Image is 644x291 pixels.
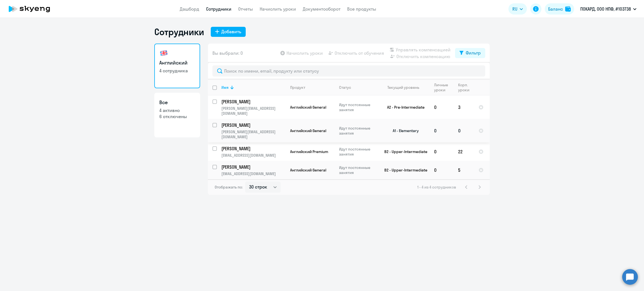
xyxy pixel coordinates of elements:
[430,161,454,179] td: 0
[212,50,243,56] span: Вы выбрали: 0
[159,107,195,113] p: 4 активно
[458,82,470,92] div: Корп. уроки
[215,185,243,190] span: Отображать по:
[458,82,474,92] div: Корп. уроки
[434,82,453,92] div: Личные уроки
[159,49,168,58] img: english
[180,6,199,12] a: Дашборд
[206,6,231,12] a: Сотрудники
[221,99,285,105] a: [PERSON_NAME]
[387,85,419,90] div: Текущий уровень
[339,85,351,90] div: Статус
[290,105,326,110] span: Английский General
[378,96,430,119] td: A2 - Pre-Intermediate
[454,96,474,119] td: 3
[221,106,285,116] p: [PERSON_NAME][EMAIL_ADDRESS][DOMAIN_NAME]
[434,82,450,92] div: Личные уроки
[339,165,377,175] p: Идут постоянные занятия
[290,128,326,133] span: Английский General
[154,44,200,88] a: Английский4 сотрудника
[430,119,454,142] td: 0
[512,6,517,12] span: RU
[417,185,456,190] span: 1 - 4 из 4 сотрудников
[238,6,253,12] a: Отчеты
[221,164,285,170] a: [PERSON_NAME]
[548,6,563,12] div: Баланс
[221,122,285,128] a: [PERSON_NAME]
[508,3,527,15] button: RU
[221,145,285,152] a: [PERSON_NAME]
[159,68,195,74] p: 4 сотрудника
[577,2,639,16] button: ПОКАРД, ООО НПФ, #103738
[221,171,285,176] p: [EMAIL_ADDRESS][DOMAIN_NAME]
[545,3,574,15] button: Балансbalance
[378,142,430,161] td: B2 - Upper-Intermediate
[159,113,195,120] p: 6 отключены
[211,27,246,37] button: Добавить
[221,122,285,128] p: [PERSON_NAME]
[454,142,474,161] td: 22
[154,26,204,37] h1: Сотрудники
[221,145,285,152] p: [PERSON_NAME]
[159,99,195,106] h3: Все
[303,6,340,12] a: Документооборот
[221,129,285,139] p: [PERSON_NAME][EMAIL_ADDRESS][DOMAIN_NAME]
[339,85,377,90] div: Статус
[290,168,326,173] span: Английский General
[260,6,296,12] a: Начислить уроки
[455,48,485,58] button: Фильтр
[466,49,481,56] div: Фильтр
[221,85,285,90] div: Имя
[290,85,305,90] div: Продукт
[454,161,474,179] td: 5
[154,93,200,137] a: Все4 активно6 отключены
[221,28,241,35] div: Добавить
[339,147,377,157] p: Идут постоянные занятия
[382,85,429,90] div: Текущий уровень
[339,126,377,136] p: Идут постоянные занятия
[565,6,571,12] img: balance
[347,6,376,12] a: Все продукты
[221,85,229,90] div: Имя
[221,99,285,105] p: [PERSON_NAME]
[221,164,285,170] p: [PERSON_NAME]
[290,149,328,154] span: Английский Premium
[430,142,454,161] td: 0
[430,96,454,119] td: 0
[580,6,631,12] p: ПОКАРД, ООО НПФ, #103738
[339,102,377,112] p: Идут постоянные занятия
[221,153,285,158] p: [EMAIL_ADDRESS][DOMAIN_NAME]
[378,161,430,179] td: B2 - Upper-Intermediate
[159,59,195,66] h3: Английский
[454,119,474,142] td: 0
[212,65,485,77] input: Поиск по имени, email, продукту или статусу
[378,119,430,142] td: A1 - Elementary
[290,85,334,90] div: Продукт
